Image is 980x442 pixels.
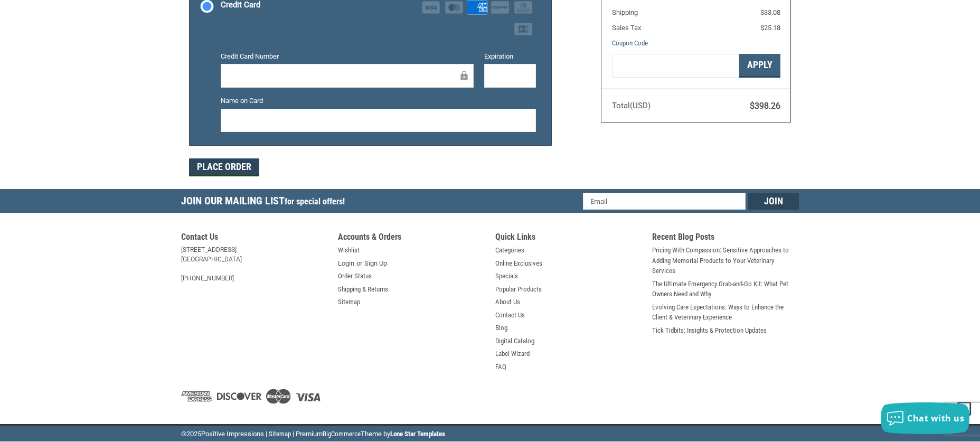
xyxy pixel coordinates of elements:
span: Sales Tax [612,24,641,32]
a: Tick Tidbits: Insights & Protection Updates [652,325,767,336]
a: FAQ [495,362,506,372]
button: Apply [739,54,780,78]
span: Shipping [612,8,638,16]
a: Blog [495,323,507,333]
a: The Ultimate Emergency Grab-and-Go Kit: What Pet Owners Need and Why [652,279,799,299]
a: Shipping & Returns [338,284,388,295]
a: Label Wizard [495,349,530,359]
a: Order Status [338,271,372,281]
input: Email [583,193,746,210]
label: Expiration [484,51,536,62]
a: Coupon Code [612,39,648,47]
span: $25.18 [760,24,780,32]
a: About Us [495,297,520,307]
h5: Join Our Mailing List [181,189,350,216]
input: Gift Certificate or Coupon Code [612,54,739,78]
a: BigCommerce [323,430,361,438]
span: for special offers! [285,196,345,206]
a: Lone Star Templates [390,430,445,438]
span: $398.26 [750,101,780,111]
li: | Premium Theme by [293,429,445,442]
span: 2025 [186,430,201,438]
label: Name on Card [221,96,536,106]
a: Sitemap [338,297,360,307]
a: Specials [495,271,518,281]
a: Categories [495,245,524,256]
a: Online Exclusives [495,258,542,269]
a: Popular Products [495,284,542,295]
span: or [350,258,369,269]
h5: Contact Us [181,232,328,245]
input: Join [748,193,799,210]
button: Chat with us [881,402,969,434]
a: Contact Us [495,310,525,321]
a: Digital Catalog [495,336,534,346]
a: Pricing With Compassion: Sensitive Approaches to Adding Memorial Products to Your Veterinary Serv... [652,245,799,276]
a: Login [338,258,354,269]
a: Evolving Care Expectations: Ways to Enhance the Client & Veterinary Experience [652,302,799,323]
a: Sign Up [364,258,387,269]
span: © Positive Impressions [181,430,264,438]
span: $33.08 [760,8,780,16]
button: Place Order [189,158,259,176]
address: [STREET_ADDRESS] [GEOGRAPHIC_DATA] [PHONE_NUMBER] [181,245,328,283]
label: Credit Card Number [221,51,474,62]
a: | Sitemap [266,430,291,438]
span: Chat with us [907,412,964,424]
span: Total (USD) [612,101,651,110]
h5: Recent Blog Posts [652,232,799,245]
h5: Quick Links [495,232,642,245]
h5: Accounts & Orders [338,232,485,245]
a: Wishlist [338,245,360,256]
